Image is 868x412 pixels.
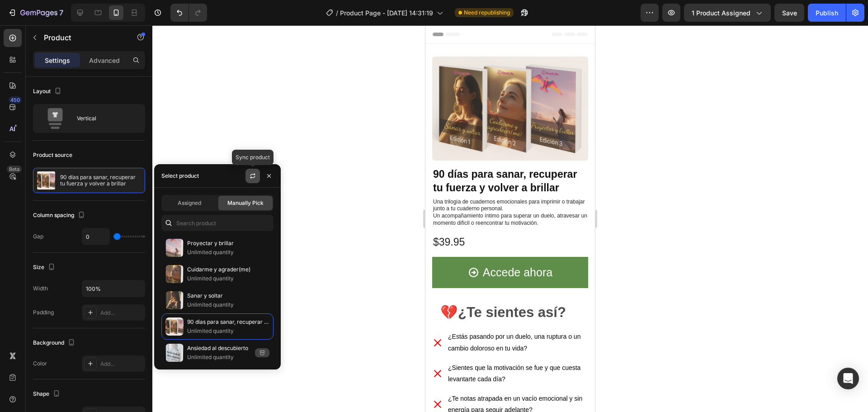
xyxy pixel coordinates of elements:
span: Product Page - [DATE] 14:31:19 [340,8,433,18]
p: 90 días para sanar, recuperar tu fuerza y volver a brillar [187,317,269,327]
p: Unlimited quantity [187,327,269,336]
div: Publish [816,8,838,18]
p: Advanced [89,56,120,65]
span: 1 product assigned [692,8,750,18]
span: / [336,8,338,18]
img: collections [165,344,184,362]
div: 450 [9,96,22,104]
p: Settings [45,56,70,65]
div: Padding [33,308,54,317]
div: Add... [100,360,143,368]
input: Auto [82,280,145,297]
div: Select product [161,172,199,180]
p: Sanar y soltar [187,291,269,300]
div: Open Intercom Messenger [837,368,859,389]
p: 7 [59,7,63,18]
img: collections [165,239,184,257]
img: collections [165,317,184,336]
button: Publish [808,4,846,22]
div: Column spacing [33,209,87,222]
div: Beta [7,166,22,173]
p: Unlimited quantity [187,353,251,362]
img: collections [165,265,184,283]
p: ¿Te notas atrapada en un vacío emocional y sin energía para seguir adelante? [23,368,161,390]
p: Ansiedad al descubierto [187,344,251,353]
div: Background [33,337,77,349]
span: Save [782,9,797,17]
button: 7 [4,4,67,22]
img: collections [165,291,184,309]
button: 1 product assigned [684,4,771,22]
div: Size [33,261,57,274]
div: Color [33,360,47,368]
input: Auto [82,228,109,245]
p: Product [44,32,121,43]
span: Assigned [178,199,201,207]
p: Unlimited quantity [187,274,269,283]
p: Unlimited quantity [187,300,269,309]
p: 90 días para sanar, recuperar tu fuerza y volver a brillar [60,174,141,187]
input: Search in Settings & Advanced [161,215,274,231]
img: product feature img [37,171,55,189]
p: Proyectar y brillar [187,239,269,248]
div: Width [33,284,48,293]
div: Shape [33,388,62,400]
iframe: Design area [425,25,595,412]
div: Vertical [77,108,132,129]
div: Add... [100,309,143,317]
div: Layout [33,85,63,98]
div: Product source [33,151,72,159]
span: Need republishing [464,9,510,17]
button: Save [774,4,804,22]
div: Undo/Redo [170,4,207,22]
p: Unlimited quantity [187,248,269,257]
span: Manually Pick [227,199,264,207]
p: Cuidarme y agrader(me) [187,265,269,274]
div: Gap [33,232,43,241]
